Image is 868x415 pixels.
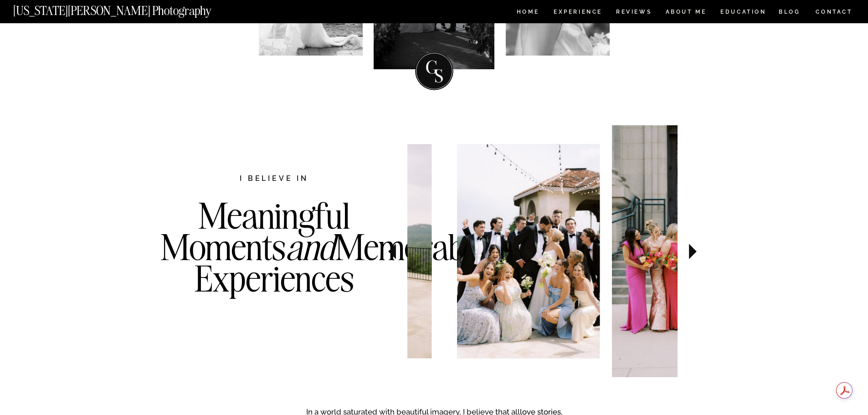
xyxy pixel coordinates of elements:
a: CONTACT [815,7,853,17]
i: and [286,225,335,269]
a: REVIEWS [616,9,650,17]
a: Experience [554,9,601,17]
a: HOME [515,9,541,17]
a: EDUCATION [719,9,767,17]
img: Wedding party cheering for the bride and groom [457,144,600,358]
h3: Meaningful Moments Memorable Experiences [160,200,388,331]
a: BLOG [779,9,801,17]
h2: I believe in [192,173,357,185]
a: [US_STATE][PERSON_NAME] Photography [13,5,242,12]
img: Bridesmaids in downtown [612,125,781,377]
a: ABOUT ME [665,9,707,17]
